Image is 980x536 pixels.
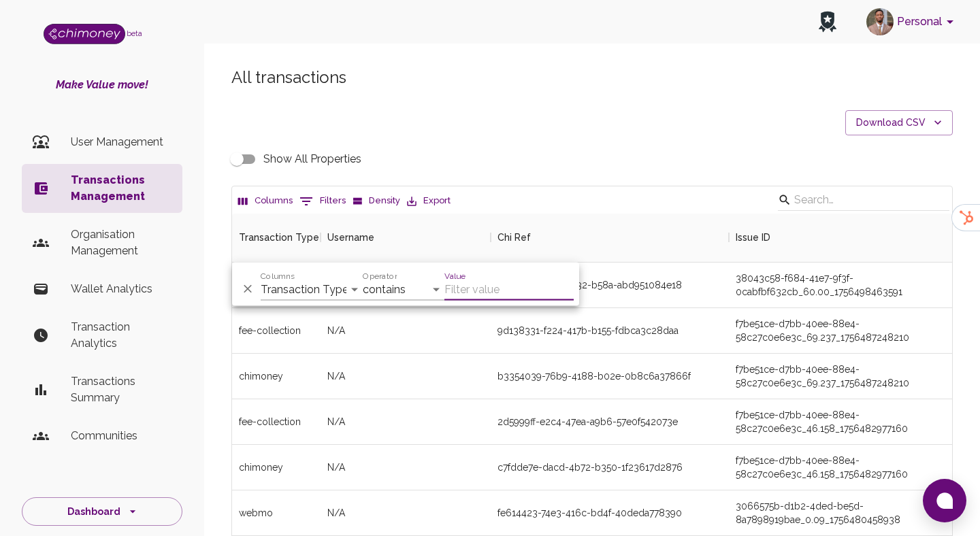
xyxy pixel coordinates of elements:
[71,227,171,259] p: Organisation Management
[861,4,964,39] button: account of current user
[866,8,894,35] img: avatar
[232,213,321,262] div: Transaction Type
[327,369,345,383] span: N/A
[444,279,574,301] input: Filter value
[497,506,682,520] div: fe614423-74e3-416c-bd4f-40deda778390
[349,190,404,212] button: Density
[235,190,296,212] button: Select columns
[238,279,258,299] button: Delete
[327,460,345,474] span: N/A
[232,445,321,490] div: chimoney
[491,213,729,262] div: Chi Ref
[71,373,171,406] p: Transactions Summary
[497,415,678,429] div: 2d5999ff-e2c4-47ea-a9b6-57e0f542073e
[71,428,171,444] p: Communities
[232,308,321,354] div: fee-collection
[232,354,321,399] div: chimoney
[71,281,171,297] p: Wallet Analytics
[263,151,361,167] span: Show All Properties
[22,497,182,526] button: Dashboard
[497,369,691,383] div: b3354039-76b9-4188-b02e-0b8c6a37866f
[327,213,374,262] div: Username
[363,270,397,282] label: Operator
[404,190,454,212] button: Export
[44,24,125,44] img: Logo
[232,490,321,536] div: webmo
[71,319,171,352] p: Transaction Analytics
[327,506,345,520] span: N/A
[736,213,770,262] div: Issue ID
[296,190,349,212] button: Show filters
[261,270,295,282] label: Columns
[127,29,142,37] span: beta
[497,324,679,337] div: 9d138331-f224-417b-b155-fdbca3c28daa
[321,213,491,262] div: Username
[794,189,929,211] input: Search…
[497,278,682,292] div: 1fd09b99-fcc9-4532-b58a-abd951084e18
[923,479,966,522] button: Open chat window
[845,110,953,135] button: Download CSV
[231,67,953,88] h5: All transactions
[232,399,321,445] div: fee-collection
[71,134,171,150] p: User Management
[497,460,683,474] div: c7fdde7e-dacd-4b72-b350-1f23617d2876
[239,213,319,262] div: Transaction Type
[71,172,171,205] p: Transactions Management
[778,189,949,214] div: Search
[327,415,345,429] span: N/A
[444,270,465,282] label: Value
[497,213,531,262] div: Chi Ref
[327,324,345,337] span: N/A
